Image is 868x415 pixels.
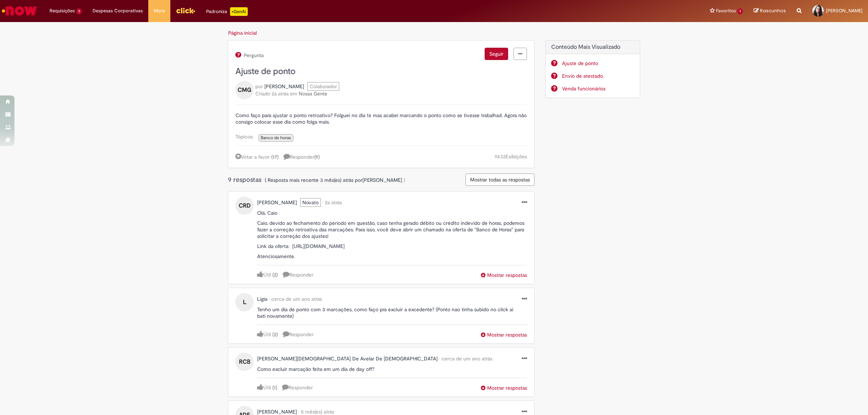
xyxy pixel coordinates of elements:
[176,5,195,16] img: click_logo_yellow_360x200.png
[206,7,248,16] div: Padroniza
[228,30,257,36] a: Página inicial
[271,296,322,302] time: 19/03/2024 18:01:15
[551,44,635,51] h2: Conteúdo Mais Visualizado
[257,384,271,391] a: Útil
[257,253,527,260] p: Atenciosamente.
[261,135,291,141] span: Banco de horas
[322,199,323,206] span: •
[259,134,293,142] a: Banco de horas
[76,8,82,14] span: 1
[301,408,334,415] span: 5 mês(es) atrás
[257,306,527,319] p: Tenho um dia de ponto com 3 marcações, como faço pra excluir a excedente? (Ponto nao tinha subido...
[315,154,318,160] span: 9
[257,271,271,278] a: Útil
[442,355,492,362] span: cerca de um ano atrás
[404,177,405,183] span: )
[255,90,270,97] span: Criado
[274,384,276,391] span: 1
[442,355,492,362] time: 04/06/2024 14:52:59
[272,384,277,391] a: (1)
[257,355,438,362] span: Rayane Cristiana Barbosa De Avelar De Jesus perfil
[235,299,254,305] a: L
[1,4,38,18] img: ServiceNow
[271,154,278,160] a: (17)
[301,408,334,415] time: 15/04/2025 23:35:35
[243,296,246,308] span: L
[257,331,271,338] a: Útil
[481,331,527,338] button: Mostrar respostas
[239,200,251,211] span: CRD
[737,8,743,14] span: 1
[470,176,530,183] span: Mostrar todas as respostas
[299,90,327,97] a: Nossa Gente
[481,384,527,392] button: Mostrar respostas
[257,199,297,206] span: Carlene Rodrigues dos Santos perfil
[485,48,508,60] button: Seguir
[562,72,635,80] a: Envio de atestado.
[545,40,641,98] div: Conteúdo Mais Visualizado
[481,271,527,279] button: Mostrar respostas
[320,177,353,183] time: 14/06/2025 14:09:56
[826,8,863,14] span: [PERSON_NAME]
[284,153,323,161] a: 9 respostas, clique para responder
[235,154,270,160] a: Votar a favor
[314,154,320,160] span: ( )
[481,272,527,278] span: Mostrar respostas
[235,66,295,77] span: Ajuste de ponto
[481,385,527,391] span: Mostrar respostas
[239,356,250,368] span: RCB
[257,243,527,249] p: Link da oferta: [URL][DOMAIN_NAME]
[362,176,402,184] a: Maikon Gaertner Vidal perfil
[269,296,270,302] span: •
[562,60,635,67] a: Ajuste de ponto
[235,133,257,140] span: Tópicos:
[93,7,143,14] span: Despesas Corporativas
[265,177,405,183] span: ( Resposta mais recente por
[465,174,535,186] button: Mostrar todas as respostas
[272,90,289,97] span: 2a atrás
[235,358,254,365] a: RCB
[243,52,264,58] span: Pergunta
[257,199,297,206] a: Carlene Rodrigues dos Santos perfil
[154,7,165,14] span: More
[257,295,267,303] a: Ligia perfil
[284,154,320,160] span: Responder
[273,154,277,160] span: 17
[238,84,251,96] span: CMG
[494,153,506,160] span: 9632
[235,86,254,93] a: CMG
[272,271,278,278] a: (2)
[257,408,297,415] span: Alencar Dos Santos Coelho perfil
[230,7,248,16] p: +GenAi
[522,199,527,206] a: menu Ações
[272,90,289,97] time: 04/04/2023 12:37:17
[522,355,527,363] a: menu Ações
[325,199,342,206] span: 2a atrás
[439,355,440,362] span: •
[257,220,527,239] p: Caio, devido ao fechamento do período em questão, caso tenha gerado débito ou crédito indevido de...
[274,271,276,278] span: 2
[272,331,278,338] a: (2)
[298,408,299,415] span: •
[300,198,321,207] span: Novato
[506,153,527,160] span: Exibições
[283,331,314,338] a: Responder
[307,82,339,91] span: Colaborador
[257,296,267,302] span: Ligia perfil
[282,384,313,391] a: Responder
[257,355,438,362] a: Rayane Cristiana Barbosa De Avelar De Jesus perfil
[283,271,314,278] a: Responder
[228,176,263,184] span: 9 respostas
[522,295,527,303] a: menu Ações
[320,177,353,183] span: 3 mês(es) atrás
[264,83,304,90] a: Caio Martins Guimaraes perfil
[325,199,342,206] time: 05/07/2023 11:00:25
[50,7,75,14] span: Requisições
[290,90,297,97] span: em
